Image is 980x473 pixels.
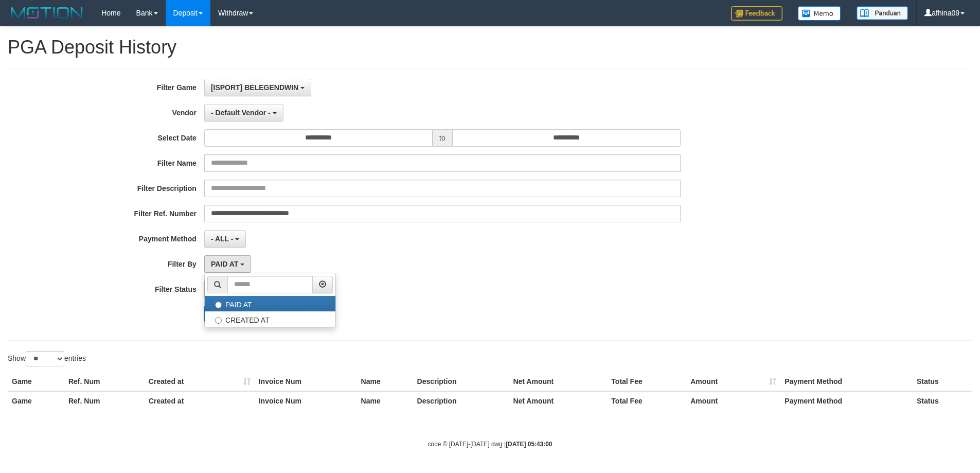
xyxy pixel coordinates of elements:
th: Description [413,372,509,391]
small: code © [DATE]-[DATE] dwg | [428,441,553,448]
img: panduan.png [857,6,908,20]
th: Total Fee [607,391,686,410]
span: - Default Vendor - [211,109,271,117]
span: PAID AT [211,260,238,268]
th: Invoice Num [255,372,357,391]
th: Created at [145,372,255,391]
img: Feedback.jpg [731,6,782,21]
th: Ref. Num [64,372,145,391]
th: Invoice Num [255,391,357,410]
th: Name [357,391,413,410]
th: Total Fee [607,372,686,391]
th: Game [8,372,64,391]
th: Net Amount [509,372,607,391]
button: PAID AT [204,255,251,273]
th: Status [913,372,972,391]
img: MOTION_logo.png [8,5,86,21]
th: Description [413,391,509,410]
th: Payment Method [780,391,913,410]
th: Game [8,391,64,410]
span: - ALL - [211,235,234,243]
th: Net Amount [509,391,607,410]
input: CREATED AT [215,317,222,324]
h1: PGA Deposit History [8,37,972,58]
th: Ref. Num [64,391,145,410]
th: Payment Method [780,372,913,391]
label: Show entries [8,351,86,366]
button: - Default Vendor - [204,104,283,121]
label: PAID AT [205,296,335,311]
label: CREATED AT [205,311,335,327]
span: [ISPORT] BELEGENDWIN [211,83,298,92]
th: Name [357,372,413,391]
th: Amount [686,391,780,410]
th: Amount [686,372,780,391]
select: Showentries [26,351,64,366]
button: - ALL - [204,230,246,248]
th: Created at [145,391,255,410]
th: Status [913,391,972,410]
strong: [DATE] 05:43:00 [506,441,552,448]
span: to [433,129,452,147]
img: Button%20Memo.svg [798,6,841,21]
button: [ISPORT] BELEGENDWIN [204,79,311,96]
input: PAID AT [215,302,222,308]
